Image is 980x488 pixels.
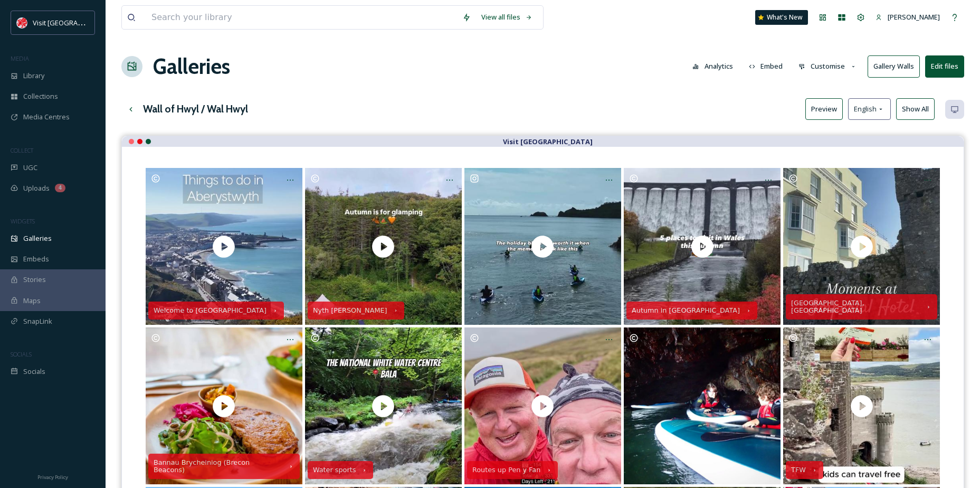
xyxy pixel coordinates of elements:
span: Visit [GEOGRAPHIC_DATA] [33,17,115,27]
a: Analytics [687,56,744,77]
button: Edit files [925,55,964,77]
span: Embeds [23,254,49,264]
span: Stories [23,275,46,285]
span: Uploads [23,183,50,193]
div: Nyth [PERSON_NAME] [313,307,387,314]
span: Galleries [23,233,52,243]
span: [PERSON_NAME] [888,12,940,22]
button: Show All [896,98,935,120]
button: Customise [793,56,862,77]
span: Library [23,71,44,81]
a: Opens media popup. Media description: Lots happening on the ⛰️ this week and a great chance to me... [463,327,622,484]
input: Search your library [146,6,457,29]
div: TFW [791,466,806,474]
div: Routes up Pen y Fan [472,466,540,474]
div: Bannau Brycheiniog (Brecon Beacons) [154,459,282,474]
span: SnapLink [23,316,52,326]
a: [PERSON_NAME] [870,7,945,27]
span: Collections [23,91,58,101]
a: Galleries [153,51,230,82]
span: Maps [23,296,41,306]
a: Opens media popup. Media description: Adrenaline meets adventure at Canolfan Tryweryn – @thenatio... [303,327,463,484]
span: Socials [23,367,45,377]
button: Embed [744,56,788,77]
a: Opens media popup. Media description: Autumn is for cosy cabins and glamping holidays! 🍂🧡 📍 Nyth ... [303,168,463,325]
strong: Visit [GEOGRAPHIC_DATA] [503,137,593,146]
a: Opens media popup. Media description: Yesterday was International Welsh Rarebit Day 🧀 …but honest... [144,327,303,484]
a: Opens media popup. Media description: visitwales-6078970.mp4. [463,168,622,325]
button: Preview [805,98,843,120]
img: Visit_Wales_logo.svg.png [17,17,27,28]
div: Welcome to [GEOGRAPHIC_DATA] [154,307,267,314]
div: Autumn in [GEOGRAPHIC_DATA] [632,307,740,314]
a: What's New [755,10,808,25]
h3: Wall of Hwyl / Wal Hwyl [143,101,248,117]
span: UGC [23,163,37,173]
span: MEDIA [11,54,29,62]
a: Privacy Policy [37,470,68,483]
div: [GEOGRAPHIC_DATA], [GEOGRAPHIC_DATA] [791,299,920,314]
span: Privacy Policy [37,474,68,481]
span: Media Centres [23,112,70,122]
a: Opens media popup. Media description: Exploring along the Pembrokeshire coast,so many great coves... [623,327,782,484]
a: Opens media popup. Media description: Who’s ready for an autumn adventure in Wales? 🍂 From golden... [623,168,782,325]
a: Opens media popup. Media description: For all our new followers, here’s a taste of what we are al... [782,168,941,325]
span: COLLECT [11,146,33,154]
div: Water sports [313,466,356,474]
a: View all files [476,7,538,27]
a: Opens media popup. Media description: Enjoy free kids’ travel and half-price history in Cymru! 🏴󠁧... [782,327,941,484]
div: 4 [55,184,65,192]
button: Analytics [687,56,738,77]
button: Gallery Walls [868,55,920,77]
span: SOCIALS [11,350,32,358]
span: English [854,104,877,114]
span: WIDGETS [11,217,35,225]
a: Opens media popup. Media description: Here’s some sightseeing tips if you’re heading to Aberystwy... [144,168,303,325]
